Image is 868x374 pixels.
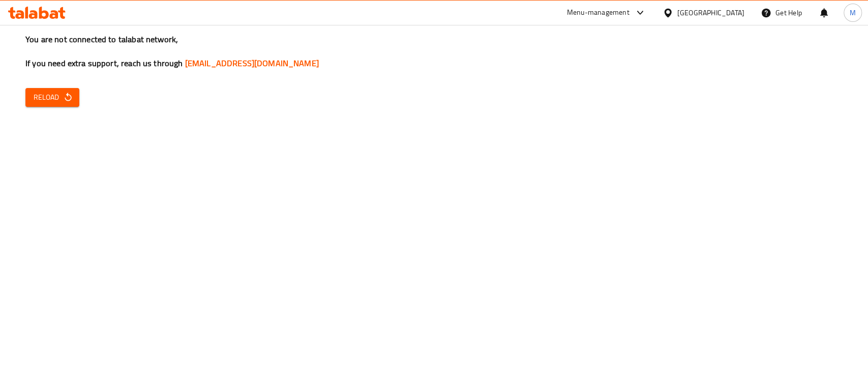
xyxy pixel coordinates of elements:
div: Menu-management [567,7,630,19]
h3: You are not connected to talabat network, If you need extra support, reach us through [25,34,843,69]
span: M [850,7,856,18]
a: [EMAIL_ADDRESS][DOMAIN_NAME] [185,55,319,71]
div: [GEOGRAPHIC_DATA] [677,7,744,18]
button: Reload [25,88,79,107]
span: Reload [34,91,71,104]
